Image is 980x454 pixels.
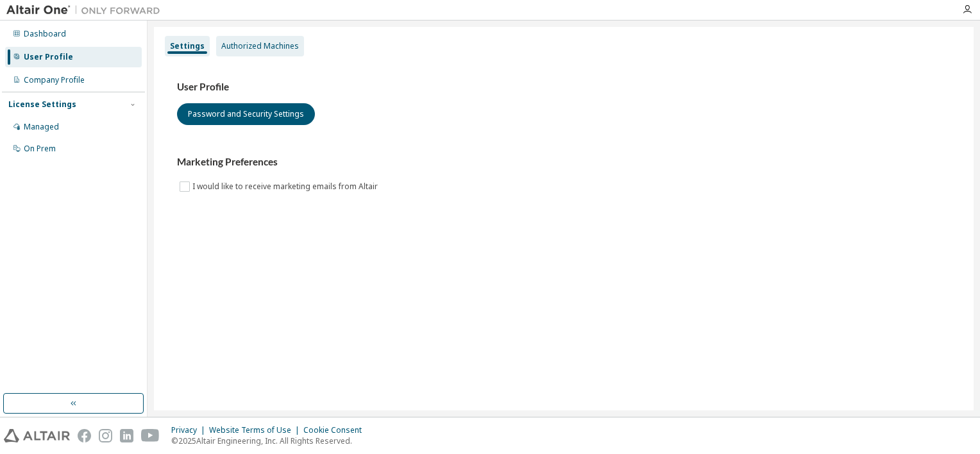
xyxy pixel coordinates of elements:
[171,435,369,446] p: © 2025 Altair Engineering, Inc. All Rights Reserved.
[24,144,56,154] div: On Prem
[221,41,299,51] div: Authorized Machines
[192,179,380,194] label: I would like to receive marketing emails from Altair
[177,156,950,169] h3: Marketing Preferences
[6,4,167,17] img: Altair One
[171,425,209,435] div: Privacy
[303,425,369,435] div: Cookie Consent
[141,429,160,442] img: youtube.svg
[8,99,76,110] div: License Settings
[24,75,85,85] div: Company Profile
[120,429,133,442] img: linkedin.svg
[177,81,950,94] h3: User Profile
[99,429,112,442] img: instagram.svg
[24,52,73,62] div: User Profile
[24,122,59,132] div: Managed
[4,429,70,442] img: altair_logo.svg
[78,429,91,442] img: facebook.svg
[177,103,315,125] button: Password and Security Settings
[209,425,303,435] div: Website Terms of Use
[24,29,66,39] div: Dashboard
[170,41,205,51] div: Settings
